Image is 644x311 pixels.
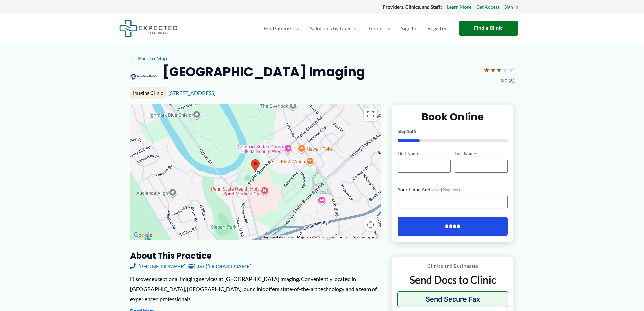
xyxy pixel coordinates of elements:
[407,128,409,134] span: 1
[132,231,154,240] img: Google
[502,64,508,76] span: ★
[508,64,514,76] span: ★
[509,76,514,85] span: (6)
[398,129,508,134] p: Step of
[297,235,334,239] span: Map data ©2025 Google
[352,235,379,239] a: Report a map error
[398,186,508,193] label: Your Email Address
[168,90,216,96] a: [STREET_ADDRESS]
[188,261,252,271] a: [URL][DOMAIN_NAME]
[368,17,383,40] span: About
[163,64,365,80] h2: [GEOGRAPHIC_DATA] Imaging
[398,151,451,157] label: First Name
[130,274,381,304] div: Discover exceptional imaging services at [GEOGRAPHIC_DATA] Imaging. Conveniently located in [GEOG...
[459,21,518,36] a: Find a Clinic
[476,3,499,12] a: Get Access
[501,76,507,85] span: 3.0
[496,64,502,76] span: ★
[130,261,186,271] a: [PHONE_NUMBER]
[310,17,351,40] span: Solutions by User
[484,64,490,76] span: ★
[414,128,416,134] span: 5
[397,262,508,270] p: Clinics and Businesses
[383,4,442,10] strong: Providers, Clinics, and Staff:
[351,17,358,40] span: Menu Toggle
[441,187,460,192] span: (Required)
[396,17,422,40] a: Sign In
[401,17,416,40] span: Sign In
[447,3,471,12] a: Learn More
[305,17,363,40] a: Solutions by UserMenu Toggle
[383,17,390,40] span: Menu Toggle
[130,55,137,61] span: ←
[490,64,496,76] span: ★
[259,17,452,40] nav: Primary Site Navigation
[130,53,167,63] a: ←Back to Map
[504,3,518,12] a: Sign In
[397,291,508,307] button: Send Secure Fax
[455,151,508,157] label: Last Name
[338,235,348,239] a: Terms (opens in new tab)
[422,17,452,40] a: Register
[364,108,377,121] button: Toggle fullscreen view
[263,235,293,240] button: Keyboard shortcuts
[130,87,166,99] div: Imaging Clinic
[427,17,447,40] span: Register
[397,273,508,286] p: Send Docs to Clinic
[130,250,381,261] h3: About this practice
[264,17,292,40] span: For Patients
[259,17,305,40] a: For PatientsMenu Toggle
[363,17,396,40] a: AboutMenu Toggle
[292,17,299,40] span: Menu Toggle
[364,218,377,231] button: Map camera controls
[119,20,178,37] img: Expected Healthcare Logo - side, dark font, small
[132,231,154,240] a: Open this area in Google Maps (opens a new window)
[398,110,508,124] h2: Book Online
